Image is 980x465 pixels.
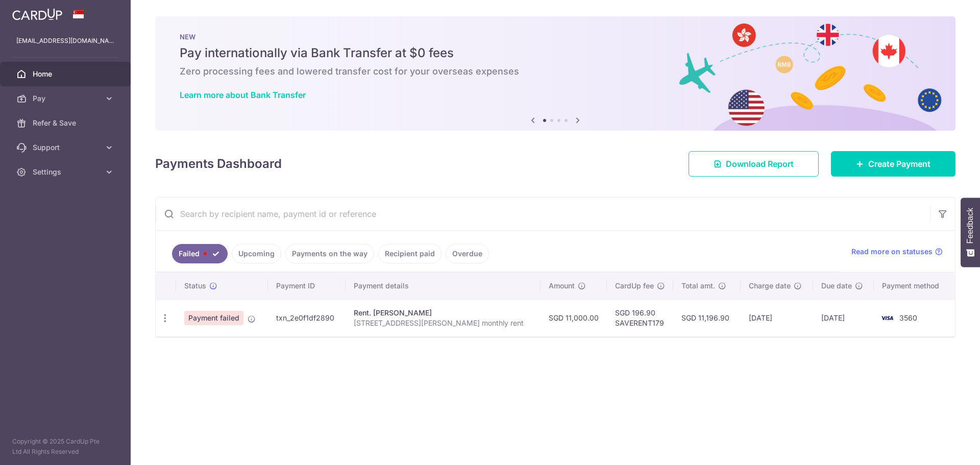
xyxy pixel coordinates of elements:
span: Status [184,281,206,291]
th: Payment method [874,273,955,299]
p: [STREET_ADDRESS][PERSON_NAME] monthly rent [354,318,532,328]
th: Payment details [346,273,541,299]
button: Feedback - Show survey [961,198,980,267]
img: CardUp [12,8,62,20]
span: Create Payment [868,158,930,170]
span: Settings [33,167,100,177]
img: Bank Card [877,312,897,324]
span: Support [33,142,100,153]
span: Amount [549,281,575,291]
td: [DATE] [813,299,874,336]
h5: Pay internationally via Bank Transfer at $0 fees [180,45,931,61]
a: Payments on the way [285,244,374,263]
span: Read more on statuses [851,247,933,257]
span: Payment failed [184,311,243,325]
td: SGD 196.90 SAVERENT179 [607,299,673,336]
div: Rent. [PERSON_NAME] [354,308,532,318]
a: Recipient paid [378,244,442,263]
a: Create Payment [831,151,955,177]
a: Learn more about Bank Transfer [180,90,306,100]
h4: Payments Dashboard [155,155,282,173]
input: Search by recipient name, payment id or reference [156,198,930,230]
span: Home [33,69,100,79]
img: Bank transfer banner [155,16,955,131]
p: [EMAIL_ADDRESS][DOMAIN_NAME] [16,36,114,46]
span: CardUp fee [615,281,654,291]
span: Total amt. [681,281,715,291]
span: Due date [821,281,852,291]
a: Read more on statuses [851,247,943,257]
a: Download Report [689,151,819,177]
td: txn_2e0f1df2890 [268,299,346,336]
span: Pay [33,93,100,104]
td: SGD 11,000.00 [541,299,607,336]
span: Download Report [726,158,794,170]
h6: Zero processing fees and lowered transfer cost for your overseas expenses [180,65,931,78]
a: Upcoming [232,244,281,263]
span: Refer & Save [33,118,100,128]
td: [DATE] [741,299,813,336]
td: SGD 11,196.90 [673,299,741,336]
iframe: Opens a widget where you can find more information [915,434,970,460]
span: 3560 [899,313,917,322]
a: Overdue [446,244,489,263]
th: Payment ID [268,273,346,299]
a: Failed [172,244,228,263]
span: Feedback [966,208,975,243]
p: NEW [180,33,931,41]
span: Charge date [749,281,791,291]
